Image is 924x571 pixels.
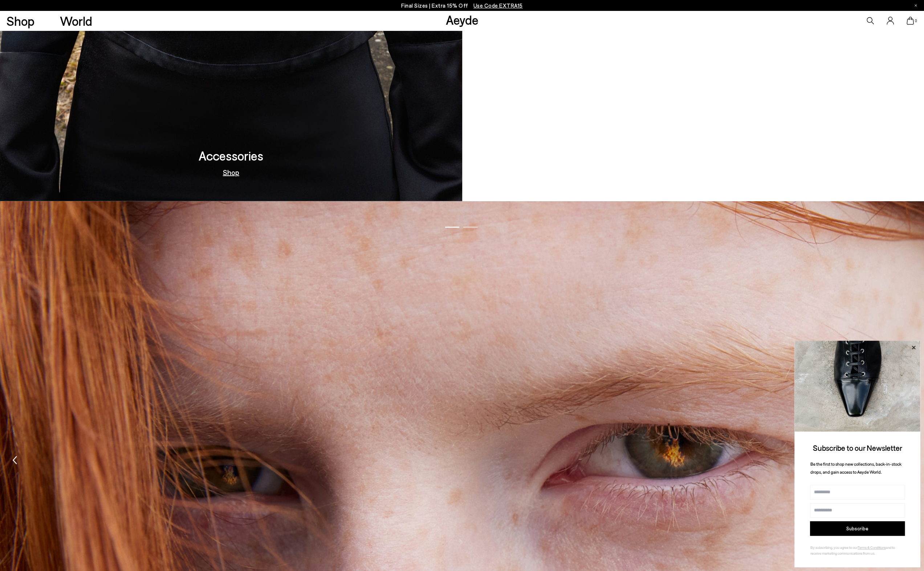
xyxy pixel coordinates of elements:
[463,227,477,228] span: Go to slide 2
[13,452,17,470] div: Previous slide
[199,149,263,162] h3: Accessories
[810,545,858,550] span: By subscribing, you agree to our
[794,341,920,432] img: ca3f721fb6ff708a270709c41d776025.jpg
[445,12,478,27] a: Aeyde
[907,17,914,25] a: 0
[858,545,886,550] a: Terms & Conditions
[445,227,459,228] span: Go to slide 1
[473,2,523,9] span: Navigate to /collections/ss25-final-sizes
[223,169,239,176] a: Shop
[810,461,901,475] span: Be the first to shop new collections, back-in-stock drops, and gain access to Aeyde World.
[644,149,742,162] h3: Moccasin Capsule
[914,19,917,23] span: 0
[813,443,902,452] span: Subscribe to our Newsletter
[401,1,523,10] p: Final Sizes | Extra 15% Off
[60,15,92,27] a: World
[679,169,707,176] a: Out Now
[810,521,905,536] button: Subscribe
[7,15,34,27] a: Shop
